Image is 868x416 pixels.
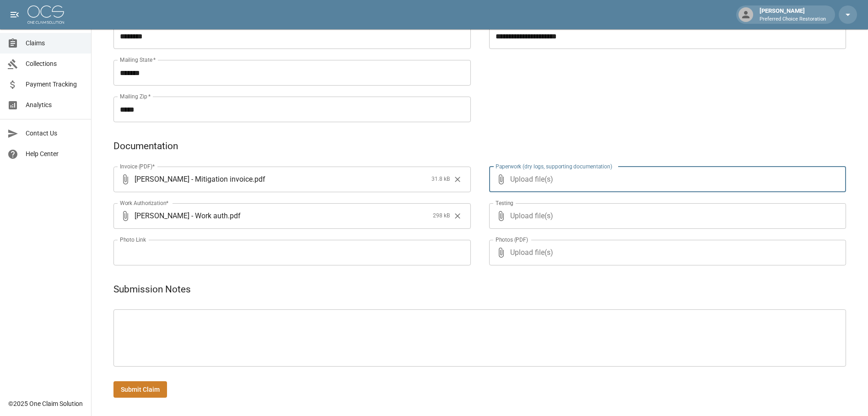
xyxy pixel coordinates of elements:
div: © 2025 One Claim Solution [8,399,83,408]
span: Analytics [26,100,84,110]
span: 298 kB [433,211,450,221]
span: 31.8 kB [431,175,450,184]
span: Help Center [26,149,84,159]
label: Testing [496,199,513,207]
label: Photo Link [120,236,146,243]
button: Clear [451,173,464,186]
span: [PERSON_NAME] - Work auth [135,211,228,221]
span: Upload file(s) [510,167,822,192]
label: Invoice (PDF)* [120,162,155,170]
span: . pdf [228,211,241,221]
span: [PERSON_NAME] - Mitigation invoice [135,174,253,184]
label: Work Authorization* [120,199,169,207]
label: Photos (PDF) [496,236,528,243]
span: Collections [26,59,84,69]
div: [PERSON_NAME] [756,6,830,23]
span: Payment Tracking [26,80,84,89]
label: Mailing State [120,56,156,64]
button: open drawer [5,5,24,24]
img: ocs-logo-white-transparent.png [27,5,64,24]
span: Upload file(s) [510,240,822,265]
span: Upload file(s) [510,203,822,229]
p: Preferred Choice Restoration [760,16,826,23]
button: Submit Claim [113,381,167,398]
button: Clear [451,209,464,223]
span: Claims [26,38,84,48]
label: Paperwork (dry logs, supporting documentation) [496,162,612,170]
span: Contact Us [26,129,84,138]
span: . pdf [253,174,265,184]
label: Mailing Zip [120,92,151,100]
